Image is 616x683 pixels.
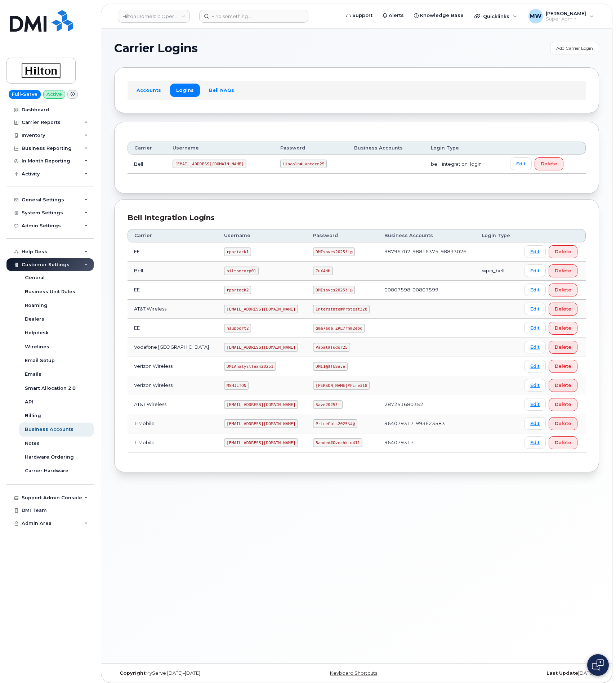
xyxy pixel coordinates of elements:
[555,286,571,293] span: Delete
[555,382,571,389] span: Delete
[128,395,218,414] td: AT&T Wireless
[549,341,577,354] button: Delete
[510,157,532,170] a: Edit
[549,303,577,316] button: Delete
[224,343,298,352] code: [EMAIL_ADDRESS][DOMAIN_NAME]
[224,381,249,390] code: MSHILTON
[280,160,327,168] code: Lincoln#Lantern25
[555,401,571,408] span: Delete
[114,670,276,676] div: MyServe [DATE]–[DATE]
[549,417,577,430] button: Delete
[128,262,218,281] td: Bell
[128,300,218,319] td: AT&T Wireless
[524,284,546,296] a: Edit
[555,325,571,331] span: Delete
[555,420,571,427] span: Delete
[128,155,166,174] td: Bell
[524,417,546,430] a: Edit
[549,436,577,449] button: Delete
[549,245,577,258] button: Delete
[313,305,370,313] code: Interstate#Protest328
[203,84,240,97] a: Bell NAGs
[555,439,571,446] span: Delete
[524,245,546,258] a: Edit
[550,42,599,54] a: Add Carrier Login
[378,395,476,414] td: 287251680352
[128,142,166,155] th: Carrier
[224,324,251,332] code: hsupport2
[224,400,298,409] code: [EMAIL_ADDRESS][DOMAIN_NAME]
[128,281,218,300] td: EE
[555,248,571,255] span: Delete
[128,213,586,223] div: Bell Integration Logins
[218,229,307,242] th: Username
[128,338,218,357] td: Vodafone [GEOGRAPHIC_DATA]
[378,281,476,300] td: 00807598, 00807599
[378,433,476,452] td: 964079317
[555,344,571,351] span: Delete
[224,267,258,275] code: hiltoncorp01
[555,305,571,312] span: Delete
[546,670,578,676] strong: Last Update
[424,155,504,174] td: bell_integration_login
[173,160,246,168] code: [EMAIL_ADDRESS][DOMAIN_NAME]
[274,142,348,155] th: Password
[313,400,343,409] code: Save2025!!
[524,379,546,392] a: Edit
[476,229,518,242] th: Login Type
[166,142,274,155] th: Username
[378,229,476,242] th: Business Accounts
[313,362,347,371] code: DMI1@$!&Save
[313,438,362,447] code: Banded#Ovechkin411
[313,324,365,332] code: gma7ega!ZRE7rnm2ebd
[549,360,577,373] button: Delete
[128,433,218,452] td: T-Mobile
[224,419,298,428] code: [EMAIL_ADDRESS][DOMAIN_NAME]
[128,319,218,338] td: EE
[476,262,518,281] td: wpci_bell
[437,670,599,676] div: [DATE]
[313,247,355,256] code: DMIsaves2025!!@
[114,43,198,54] span: Carrier Logins
[224,438,298,447] code: [EMAIL_ADDRESS][DOMAIN_NAME]
[130,84,167,97] a: Accounts
[549,398,577,411] button: Delete
[313,286,355,294] code: DMIsaves2025!!@
[555,363,571,370] span: Delete
[307,229,378,242] th: Password
[224,305,298,313] code: [EMAIL_ADDRESS][DOMAIN_NAME]
[224,286,251,294] code: rpartack2
[592,659,604,671] img: Open chat
[524,303,546,315] a: Edit
[541,160,557,167] span: Delete
[549,379,577,392] button: Delete
[424,142,504,155] th: Login Type
[313,343,350,352] code: Papal#Tudor25
[313,419,357,428] code: PriceCuts2025$#@
[330,670,377,676] a: Keyboard Shortcuts
[524,360,546,372] a: Edit
[128,229,218,242] th: Carrier
[128,376,218,395] td: Verizon Wireless
[128,414,218,433] td: T-Mobile
[313,267,332,275] code: 7uX4dH
[128,242,218,262] td: EE
[524,436,546,449] a: Edit
[535,157,563,170] button: Delete
[224,247,251,256] code: rpartack1
[524,322,546,334] a: Edit
[549,322,577,335] button: Delete
[524,341,546,353] a: Edit
[549,284,577,296] button: Delete
[524,264,546,277] a: Edit
[524,398,546,411] a: Edit
[378,414,476,433] td: 964079317, 993623583
[313,381,370,390] code: [PERSON_NAME]#Fire318
[348,142,424,155] th: Business Accounts
[555,267,571,274] span: Delete
[128,357,218,376] td: Verizon Wireless
[120,670,146,676] strong: Copyright
[170,84,200,97] a: Logins
[549,264,577,277] button: Delete
[224,362,276,371] code: DMIAnalystTeam20251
